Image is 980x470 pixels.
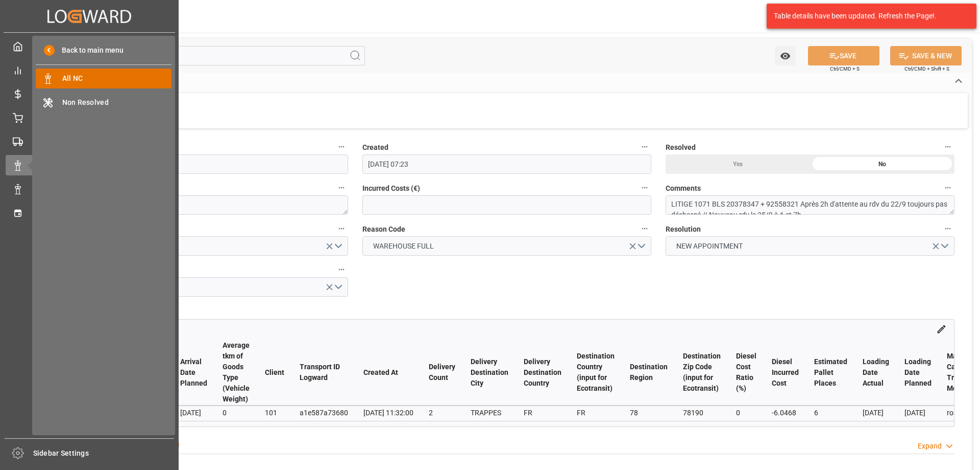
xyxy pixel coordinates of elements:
[59,236,348,256] button: open menu
[577,407,615,419] div: FR
[59,154,348,174] input: DD-MM-YYYY HH:MM
[728,340,764,406] th: Diesel Cost Ratio (%)
[666,236,954,256] button: open menu
[6,107,173,127] a: Order Management
[904,65,949,73] span: Ctrl/CMD + Shift + S
[890,46,962,65] button: SAVE & NEW
[59,195,348,215] textarea: a1e587a73680
[265,407,284,419] div: 101
[257,340,292,406] th: Client
[180,407,207,419] div: [DATE]
[638,181,651,194] button: Incurred Costs (€)
[666,195,954,215] textarea: LITIGE 1071 BLS 20378347 + 92558321 Après 2h d'attente au rdv du 22/9 toujours pas déchargé // No...
[292,340,356,406] th: Transport ID Logward
[764,340,806,406] th: Diesel Incurred Cost
[362,224,405,235] span: Reason Code
[683,407,721,419] div: 78190
[806,340,855,406] th: Estimated Pallet Places
[335,263,348,276] button: Cost Ownership
[516,340,569,406] th: Delivery Destination Country
[362,236,651,256] button: open menu
[736,407,756,419] div: 0
[300,407,348,419] div: a1e587a73680
[36,69,171,88] a: All NC
[855,340,897,406] th: Loading Date Actual
[947,407,979,419] div: road
[62,73,172,84] span: All NC
[524,407,561,419] div: FR
[362,154,651,174] input: DD-MM-YYYY HH:MM
[173,340,215,406] th: Arrival Date Planned
[6,36,173,56] a: My Cockpit
[421,340,463,406] th: Delivery Count
[638,222,651,235] button: Reason Code
[429,407,455,419] div: 2
[463,340,516,406] th: Delivery Destination City
[941,140,954,153] button: Resolved
[897,340,939,406] th: Loading Date Planned
[471,407,508,419] div: TRAPPES
[671,241,748,252] span: NEW APPOINTMENT
[6,60,173,80] a: Control Tower
[774,11,962,21] div: Table details have been updated. Refresh the Page!.
[622,340,675,406] th: Destination Region
[47,46,365,65] input: Search Fields
[6,179,173,199] a: Data Management
[630,407,668,419] div: 78
[6,131,173,151] a: Transport Management
[62,97,172,108] span: Non Resolved
[666,142,696,153] span: Resolved
[215,340,257,406] th: Average tkm of Goods Type (Vehicle Weight)
[363,407,413,419] div: [DATE] 11:32:00
[666,224,701,235] span: Resolution
[33,448,175,459] span: Sidebar Settings
[335,140,348,153] button: Updated
[362,142,388,153] span: Created
[918,441,942,452] div: Expand
[941,222,954,235] button: Resolution
[666,154,810,174] div: Yes
[941,181,954,194] button: Comments
[810,154,954,174] div: No
[59,277,348,297] button: open menu
[772,407,799,419] div: -6.0468
[775,46,796,65] button: open menu
[863,407,889,419] div: [DATE]
[335,222,348,235] button: Responsible Party
[830,65,860,73] span: Ctrl/CMD + S
[814,407,847,419] div: 6
[356,340,421,406] th: Created At
[55,45,124,56] span: Back to main menu
[638,140,651,153] button: Created
[368,241,439,252] span: WAREHOUSE FULL
[6,203,173,222] a: Timeslot Management
[223,407,250,419] div: 0
[666,183,701,194] span: Comments
[36,92,171,112] a: Non Resolved
[675,340,728,406] th: Destination Zip Code (input for Ecotransit)
[362,183,420,194] span: Incurred Costs (€)
[808,46,879,65] button: SAVE
[335,181,348,194] button: Transport ID Logward *
[6,84,173,104] a: Rate Management
[569,340,622,406] th: Destination Country (input for Ecotransit)
[904,407,932,419] div: [DATE]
